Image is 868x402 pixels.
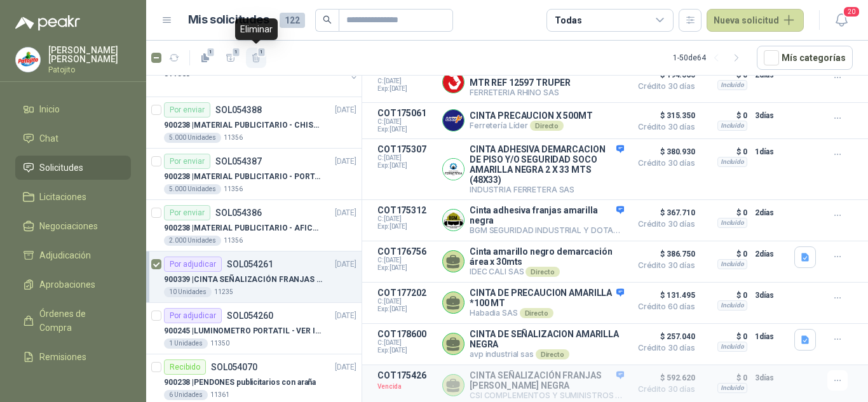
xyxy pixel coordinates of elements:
[164,274,322,286] p: 900339 | CINTA SEÑALIZACIÓN FRANJAS [PERSON_NAME] NEGRA
[717,80,747,90] div: Incluido
[39,161,83,175] span: Solicitudes
[164,359,206,375] div: Recibido
[232,47,241,57] span: 1
[195,48,215,68] button: 1
[146,200,362,251] a: Por enviarSOL054386[DATE] 900238 |MATERIAL PUBLICITARIO - AFICHE VER ADJUNTO2.000 Unidades11356
[443,210,464,231] img: Company Logo
[443,110,464,131] img: Company Logo
[377,205,435,215] p: COT175312
[470,329,624,349] p: CINTA DE SEÑALIZACION AMARILLA NEGRA
[377,162,435,170] span: Exp: [DATE]
[164,171,322,183] p: 900238 | MATERIAL PUBLICITARIO - PORTAPRECIOS VER ADJUNTO
[470,121,593,131] p: Ferretería Líder
[15,156,131,180] a: Solicitudes
[39,131,58,145] span: Chat
[335,310,356,322] p: [DATE]
[470,205,624,225] p: Cinta adhesiva franjas amarilla negra
[703,144,747,159] p: $ 0
[755,144,787,159] p: 1 días
[703,329,747,344] p: $ 0
[717,383,747,393] div: Incluido
[632,344,695,352] span: Crédito 30 días
[703,205,747,220] p: $ 0
[164,102,210,117] div: Por enviar
[15,345,131,369] a: Remisiones
[703,288,747,303] p: $ 0
[443,72,464,93] img: Company Logo
[39,350,86,364] span: Remisiones
[555,13,581,27] div: Todas
[224,236,243,246] p: 11356
[15,126,131,151] a: Chat
[632,262,695,269] span: Crédito 30 días
[164,236,221,246] div: 2.000 Unidades
[470,370,624,391] p: CINTA SEÑALIZACIÓN FRANJAS [PERSON_NAME] NEGRA
[146,149,362,200] a: Por enviarSOL054387[DATE] 900238 |MATERIAL PUBLICITARIO - PORTAPRECIOS VER ADJUNTO5.000 Unidades1...
[227,260,273,269] p: SOL054261
[377,108,435,118] p: COT175061
[377,305,435,313] span: Exp: [DATE]
[39,278,95,291] span: Aprobaciones
[335,258,356,271] p: [DATE]
[39,248,91,262] span: Adjudicación
[536,349,569,359] div: Directo
[632,123,695,131] span: Crédito 30 días
[632,370,695,385] span: $ 592.620
[377,264,435,272] span: Exp: [DATE]
[257,47,266,57] span: 1
[207,47,215,57] span: 1
[215,157,262,166] p: SOL054387
[15,185,131,209] a: Licitaciones
[707,9,804,32] button: Nueva solicitud
[755,205,787,220] p: 2 días
[755,370,787,385] p: 3 días
[377,223,435,231] span: Exp: [DATE]
[377,298,435,305] span: C: [DATE]
[673,48,747,68] div: 1 - 50 de 64
[164,377,316,389] p: 900238 | PENDONES publicitarios con araña
[830,9,853,32] button: 20
[15,97,131,121] a: Inicio
[632,220,695,228] span: Crédito 30 días
[214,287,233,297] p: 11235
[470,267,624,277] p: IDEC CALI SAS
[215,105,262,114] p: SOL054388
[632,159,695,167] span: Crédito 30 días
[164,287,212,297] div: 10 Unidades
[470,88,624,97] p: FERRETERIA RHINO SAS
[335,361,356,373] p: [DATE]
[227,311,273,320] p: SOL054260
[717,218,747,228] div: Incluido
[377,257,435,264] span: C: [DATE]
[717,259,747,269] div: Incluido
[632,329,695,344] span: $ 257.040
[377,85,435,93] span: Exp: [DATE]
[377,347,435,354] span: Exp: [DATE]
[377,246,435,257] p: COT176756
[48,66,131,74] p: Patojito
[377,154,435,162] span: C: [DATE]
[632,108,695,123] span: $ 315.350
[15,272,131,297] a: Aprobaciones
[717,121,747,131] div: Incluido
[39,102,60,116] span: Inicio
[632,288,695,303] span: $ 131.495
[843,6,860,18] span: 20
[470,67,624,88] p: CINTA DEMARCACION DE 2" X 33 MTR REF 12597 TRUPER
[164,325,322,337] p: 900245 | LUMINOMETRO PORTATIL - VER IMAGEN ADJUNTA
[470,225,624,236] p: BGM SEGURIDAD INDUSTRIAL Y DOTACIÓN
[377,144,435,154] p: COT175307
[220,48,241,68] button: 1
[39,219,98,233] span: Negociaciones
[717,157,747,167] div: Incluido
[164,338,208,349] div: 1 Unidades
[280,13,305,28] span: 122
[164,133,221,143] div: 5.000 Unidades
[188,11,269,29] h1: Mis solicitudes
[377,288,435,298] p: COT177202
[703,108,747,123] p: $ 0
[755,108,787,123] p: 3 días
[48,46,131,64] p: [PERSON_NAME] [PERSON_NAME]
[164,184,221,194] div: 5.000 Unidades
[377,126,435,133] span: Exp: [DATE]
